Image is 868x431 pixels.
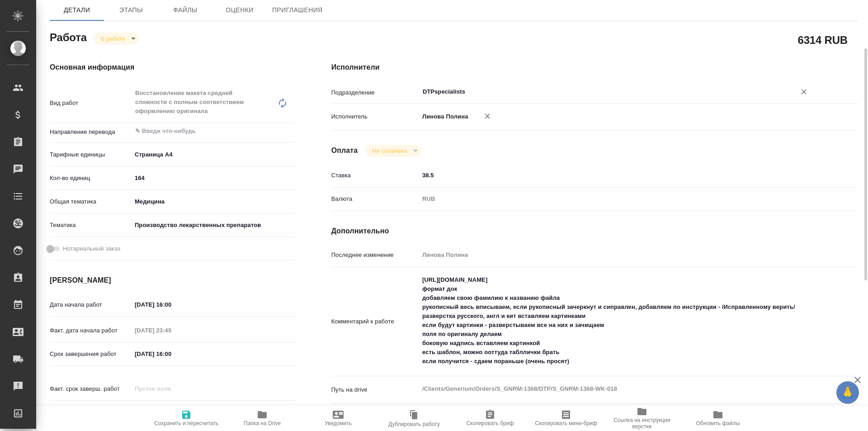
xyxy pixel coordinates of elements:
textarea: [URL][DOMAIN_NAME] формат док добавляем свою фамилию к названию файла рукописный весь вписываем, ... [419,272,814,369]
span: Обновить файлы [696,420,740,426]
p: Кол-во единиц [50,174,132,183]
span: Скопировать мини-бриф [535,420,597,426]
p: Факт. срок заверш. работ [50,384,132,393]
button: Не оплачена [369,147,410,155]
p: Путь на drive [331,385,419,394]
div: Производство лекарственных препаратов [132,218,295,233]
textarea: /Clients/Generium/Orders/S_GNRM-1368/DTP/S_GNRM-1368-WK-018 [419,381,814,397]
button: Сохранить и пересчитать [148,406,224,431]
span: Нотариальный заказ [63,244,120,253]
p: Ставка [331,171,419,180]
div: Медицина [132,194,295,209]
span: Уведомить [325,420,352,426]
h4: Оплата [331,145,358,156]
input: ✎ Введи что-нибудь [419,169,814,182]
span: Этапы [109,5,153,16]
h4: Дополнительно [331,226,858,237]
h2: Работа [50,28,87,45]
button: 🙏 [836,381,859,404]
button: В работе [98,35,128,43]
p: Подразделение [331,88,419,97]
button: Дублировать работу [376,406,452,431]
button: Open [290,130,292,132]
button: Папка на Drive [224,406,300,431]
h4: Исполнители [331,62,858,73]
span: Сохранить и пересчитать [154,420,218,426]
button: Обновить файлы [680,406,756,431]
h2: 6314 RUB [798,32,848,47]
input: Пустое поле [132,382,211,395]
p: Комментарий к работе [331,317,419,326]
input: ✎ Введи что-нибудь [132,347,211,360]
div: Страница А4 [132,147,295,162]
button: Ссылка на инструкции верстки [604,406,680,431]
p: Общая тематика [50,197,132,206]
span: Папка на Drive [244,420,281,426]
p: Вид работ [50,99,132,108]
input: Пустое поле [419,248,814,261]
button: Скопировать мини-бриф [528,406,604,431]
span: Оценки [218,5,261,16]
span: Скопировать бриф [466,420,514,426]
span: Файлы [164,5,207,16]
div: В работе [365,145,420,157]
p: Направление перевода [50,128,132,137]
p: Тематика [50,221,132,230]
span: Детали [55,5,99,16]
button: Open [809,91,811,93]
h4: [PERSON_NAME] [50,275,295,286]
button: Очистить [797,85,810,98]
h4: Основная информация [50,62,295,73]
p: Последнее изменение [331,251,419,260]
p: Срок завершения работ [50,350,132,359]
button: Скопировать бриф [452,406,528,431]
span: Ссылка на инструкции верстки [609,417,675,430]
p: Валюта [331,194,419,204]
input: ✎ Введи что-нибудь [132,298,211,311]
input: ✎ Введи что-нибудь [134,126,262,137]
div: RUB [419,191,814,207]
p: Дата начала работ [50,300,132,309]
button: Уведомить [300,406,376,431]
button: Удалить исполнителя [477,106,497,126]
p: Линова Полина [419,112,468,121]
span: Приглашения [272,5,323,16]
input: Пустое поле [132,324,211,337]
div: В работе [94,33,139,45]
input: ✎ Введи что-нибудь [132,171,295,185]
p: Факт. дата начала работ [50,326,132,335]
p: Тарифные единицы [50,150,132,159]
span: 🙏 [840,383,855,402]
p: Исполнитель [331,112,419,121]
span: Дублировать работу [388,421,440,427]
